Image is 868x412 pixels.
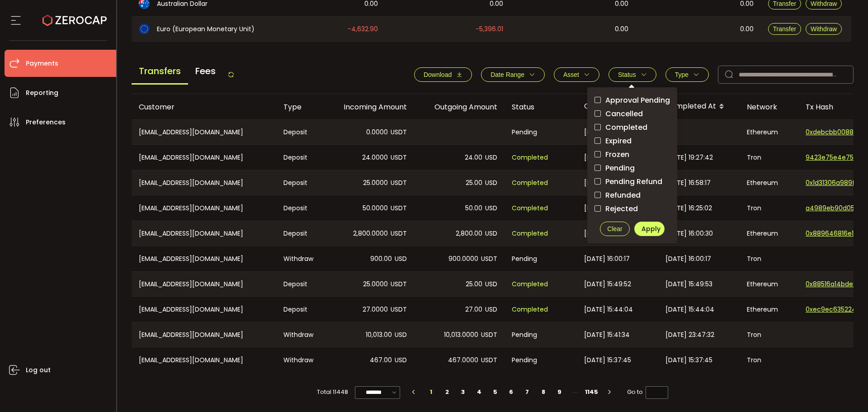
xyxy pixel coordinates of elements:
[348,24,378,34] span: -4,632.90
[366,127,388,137] span: 0.0000
[132,195,276,221] div: [EMAIL_ADDRESS][DOMAIN_NAME]
[594,95,670,214] div: checkbox-group
[188,59,223,83] span: Fees
[740,347,798,373] div: Tron
[324,102,414,112] div: Incoming Amount
[391,203,407,213] span: USDT
[157,24,255,34] span: Euro (European Monetary Unit)
[665,178,711,188] span: [DATE] 16:58:17
[132,272,276,296] div: [EMAIL_ADDRESS][DOMAIN_NAME]
[276,272,324,296] div: Deposit
[485,178,497,188] span: USD
[535,386,552,398] li: 8
[132,322,276,347] div: [EMAIL_ADDRESS][DOMAIN_NAME]
[658,99,740,114] div: Completed At
[665,254,711,264] span: [DATE] 16:00:17
[132,246,276,271] div: [EMAIL_ADDRESS][DOMAIN_NAME]
[505,102,577,112] div: Status
[363,304,388,315] span: 27.0000
[276,221,324,246] div: Deposit
[601,164,635,172] span: Pending
[448,254,478,264] span: 900.0000
[481,254,497,264] span: USDT
[276,170,324,195] div: Deposit
[362,152,388,163] span: 24.0000
[363,203,388,213] span: 50.0000
[512,178,548,188] span: Completed
[740,297,798,322] div: Ethereum
[353,228,388,239] span: 2,800.0000
[391,279,407,289] span: USDT
[395,254,407,264] span: USD
[665,330,714,340] span: [DATE] 23:47:32
[481,67,545,82] button: Date Range
[132,59,188,85] span: Transfers
[512,355,537,365] span: Pending
[476,24,503,34] span: -5,396.01
[609,67,656,82] button: Status
[601,137,632,145] span: Expired
[512,330,537,340] span: Pending
[601,109,643,118] span: Cancelled
[276,102,324,112] div: Type
[601,204,638,213] span: Rejected
[132,221,276,246] div: [EMAIL_ADDRESS][DOMAIN_NAME]
[276,297,324,322] div: Deposit
[768,23,802,35] button: Transfer
[503,386,519,398] li: 6
[607,225,622,232] span: Clear
[276,246,324,271] div: Withdraw
[665,203,712,213] span: [DATE] 16:25:02
[465,152,482,163] span: 24.00
[423,386,439,398] li: 1
[132,347,276,373] div: [EMAIL_ADDRESS][DOMAIN_NAME]
[512,304,548,315] span: Completed
[485,152,497,163] span: USD
[584,178,629,188] span: [DATE] 16:58:17
[512,127,537,137] span: Pending
[487,386,503,398] li: 5
[584,355,631,365] span: [DATE] 15:37:45
[554,67,599,82] button: Asset
[439,386,455,398] li: 2
[276,145,324,170] div: Deposit
[740,272,798,296] div: Ethereum
[601,191,641,199] span: Refunded
[276,120,324,144] div: Deposit
[740,120,798,144] div: Ethereum
[584,228,632,239] span: [DATE] 16:00:29
[665,355,712,365] span: [DATE] 15:37:45
[444,330,478,340] span: 10,013.0000
[584,203,631,213] span: [DATE] 16:25:02
[584,304,633,315] span: [DATE] 15:44:04
[665,304,714,315] span: [DATE] 15:44:04
[627,386,668,398] span: Go to
[370,254,392,264] span: 900.00
[601,177,662,186] span: Pending Refund
[601,150,629,159] span: Frozen
[512,254,537,264] span: Pending
[665,228,713,239] span: [DATE] 16:00:30
[740,195,798,221] div: Tron
[317,386,348,398] span: Total 11448
[139,24,150,34] img: eur_portfolio.svg
[584,279,631,289] span: [DATE] 15:49:52
[618,71,636,78] span: Status
[466,178,482,188] span: 25.00
[26,116,66,129] span: Preferences
[424,71,452,78] span: Download
[485,228,497,239] span: USD
[485,279,497,289] span: USD
[519,386,535,398] li: 7
[363,178,388,188] span: 25.0000
[26,364,51,377] span: Log out
[584,152,630,163] span: [DATE] 19:27:41
[485,203,497,213] span: USD
[466,279,482,289] span: 25.00
[584,330,630,340] span: [DATE] 15:41:34
[391,127,407,137] span: USDT
[276,322,324,347] div: Withdraw
[740,24,754,34] span: 0.00
[512,203,548,213] span: Completed
[601,123,647,132] span: Completed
